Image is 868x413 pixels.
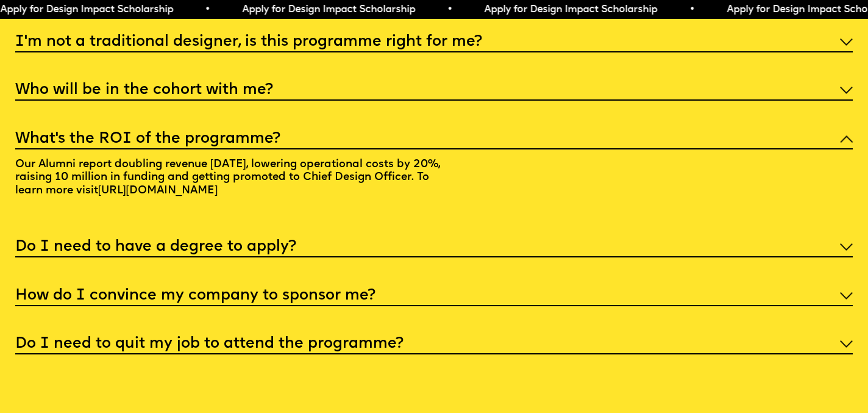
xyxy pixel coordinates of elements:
p: Our Alumni report doubling revenue [DATE], lowering operational costs by 20%, raising 10 million ... [15,149,449,209]
span: • [689,5,694,15]
span: • [447,5,452,15]
h5: Do I need to have a degree to apply? [15,241,296,253]
h5: I'm not a traditional designer, is this programme right for me? [15,36,482,48]
h5: What’s the ROI of the programme? [15,133,280,145]
h5: How do I convince my company to sponsor me? [15,290,375,302]
a: [URL][DOMAIN_NAME] [92,179,224,202]
h5: Who will be in the cohort with me? [15,84,273,96]
h5: Do I need to quit my job to attend the programme? [15,338,404,350]
span: • [204,5,210,15]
